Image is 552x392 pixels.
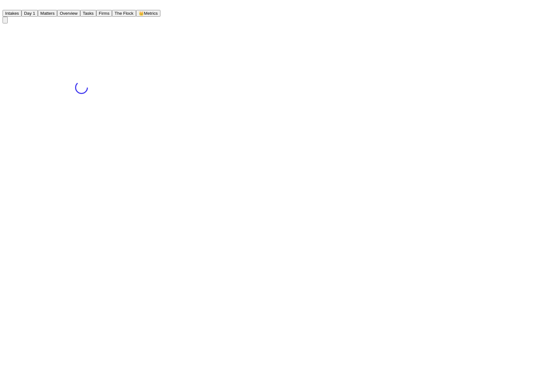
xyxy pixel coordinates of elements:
[96,10,112,16] a: Firms
[3,10,22,17] button: Intakes
[57,10,80,16] a: Overview
[136,10,160,17] button: crownMetrics
[3,3,10,9] img: Finch Logo
[112,10,136,16] a: The Flock
[3,4,10,10] a: Home
[80,10,96,17] button: Tasks
[112,10,136,17] button: The Flock
[136,10,160,16] a: crownMetrics
[96,10,112,17] button: Firms
[57,10,80,17] button: Overview
[80,10,96,16] a: Tasks
[3,10,22,16] a: Intakes
[139,11,144,16] span: crown
[144,11,158,16] span: Metrics
[38,10,57,16] a: Matters
[22,10,38,17] button: Day 1
[22,10,38,16] a: Day 1
[38,10,57,17] button: Matters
